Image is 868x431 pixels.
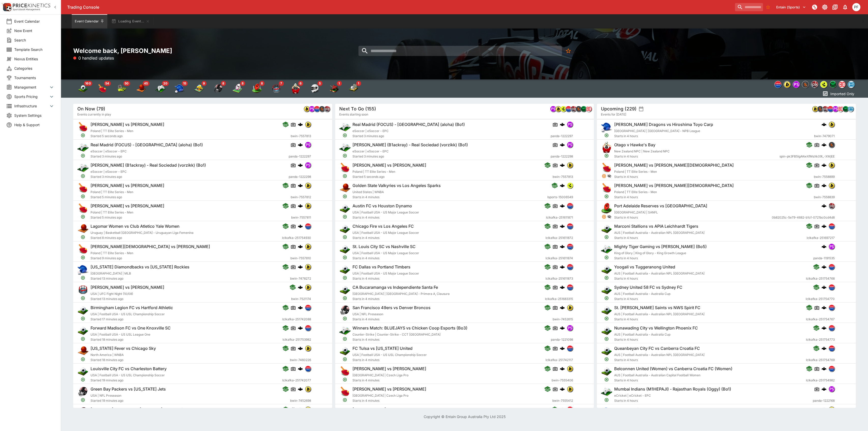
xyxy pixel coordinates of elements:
img: lclkafka.png [829,284,835,290]
span: lclkafka-251742077 [282,378,311,383]
h6: Otago v Hawke's Bay [614,142,655,148]
span: 8 [221,81,226,86]
span: 9 [201,81,207,86]
img: baseball.png [77,264,89,275]
div: Volleyball [194,83,204,94]
h6: Forward Madison FC vs One Knoxville SC [91,325,171,331]
img: PriceKinetics [13,4,50,7]
img: logo-cerberus.svg [560,183,565,188]
img: logo-cerberus.svg [560,366,565,371]
img: bwin.png [555,106,561,112]
img: soccer.png [601,305,612,316]
div: Cricket [348,83,359,94]
img: logo-cerberus.svg [560,305,565,310]
span: bwin-7558839 [814,195,835,200]
h6: [US_STATE] Fever vs Chicago Sky [91,346,156,351]
span: panda-1222297 [551,134,573,139]
img: pandascore.png [309,106,315,112]
img: basketball.png [77,345,89,356]
img: lclkafka.png [829,346,835,351]
div: Tennis [116,83,127,94]
img: soccer.png [77,366,89,377]
img: esports.png [601,243,612,255]
img: cricket [348,83,359,94]
span: lclkafka-251697217 [807,235,835,240]
h6: Golden State Valkyries vs Los Angeles Sparks [352,183,441,188]
div: Motor Racing [310,83,320,94]
img: logo-cerberus.svg [822,285,827,290]
img: logo-cerberus.svg [298,325,303,331]
input: search [735,3,763,11]
img: logo-cerberus.svg [822,305,827,310]
img: sportingsolutions.jpeg [576,106,581,112]
img: pandascore.png [793,81,800,88]
div: Baseball [174,83,185,94]
div: nrl [829,81,836,88]
img: logo-cerberus.svg [298,346,303,351]
img: lclkafka.png [567,203,573,209]
img: logo-cerberus.svg [822,244,827,249]
img: logo-cerberus.svg [298,122,303,127]
img: logo-cerberus.svg [298,142,303,147]
h6: [PERSON_NAME] vs [PERSON_NAME] [91,203,164,209]
h6: Port Adelaide Reserves vs [GEOGRAPHIC_DATA] [614,203,707,209]
img: bwin.png [305,183,311,188]
img: lclkafka.png [567,244,573,249]
span: bwin-7557811 [291,215,311,220]
img: lclkafka.png [567,284,573,290]
span: lclkafka-251742088 [282,317,311,322]
img: table_tennis.png [77,182,89,194]
h6: [PERSON_NAME] vs [PERSON_NAME] [91,122,164,127]
img: pandascore.png [567,325,573,331]
img: lsports.jpeg [561,106,566,112]
span: lclkafka-251754768 [806,276,835,281]
img: lclkafka.png [829,305,835,310]
button: settings [639,106,644,111]
span: bwin-7557812 [291,195,311,200]
h6: Sydney United 58 FC vs Sydney FC [614,285,682,290]
img: esports.png [339,121,350,133]
div: Peter Fairgrieve [852,3,860,11]
img: bwin.png [305,284,311,290]
div: championdata [838,81,846,88]
input: search [358,46,562,56]
img: soccer.png [339,203,350,214]
img: snooker [329,83,339,94]
span: 0b82025c-5e79-4682-b1cf-0721bc0cd4d8 [772,215,835,220]
h6: San Francisco 49ers vs Denver Broncos [352,305,431,310]
img: pricekinetics.png [324,106,330,112]
h6: [PERSON_NAME] vs [PERSON_NAME] [91,285,164,290]
img: soccer.png [601,366,612,377]
div: Rugby Union [290,83,301,94]
span: lsports-15006549 [547,195,573,200]
span: lclkafka-251611874 [546,256,573,261]
h6: FC Tulsa vs [US_STATE] United [352,346,413,351]
img: lclkafka.png [305,325,311,331]
button: Documentation [830,3,840,12]
img: table_tennis.png [601,162,612,173]
img: table_tennis.png [339,162,350,173]
img: american_football.png [77,386,89,397]
img: soccer.png [339,264,350,275]
div: pandascore [793,81,800,88]
img: esports.png [77,142,89,153]
img: soccer.png [77,305,89,316]
img: bwin.png [829,162,835,168]
img: lclkafka.png [828,106,833,112]
h6: Chicago Fire vs Los Angeles FC [352,224,414,229]
div: Basketball [136,83,146,94]
span: 8 [240,81,245,86]
img: sportingsolutions.jpeg [817,106,823,112]
span: lclkafka-251754767 [806,317,835,322]
h6: Marconi Stallions vs APIA Leichhardt Tigers [614,224,698,229]
img: esports [155,83,165,94]
img: bwin.png [305,264,311,270]
img: bwin.png [305,346,311,351]
h6: Queanbeyan City FC vs Canberra Croatia FC [614,346,700,351]
h6: Austin FC vs Houston Dynamo [352,203,412,209]
button: Event Calendar [72,14,107,28]
span: lclkafka-251683315 [545,296,573,301]
button: No Bookmarks [563,46,573,56]
img: championdata.png [586,106,592,112]
img: betradar.png [848,106,854,112]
